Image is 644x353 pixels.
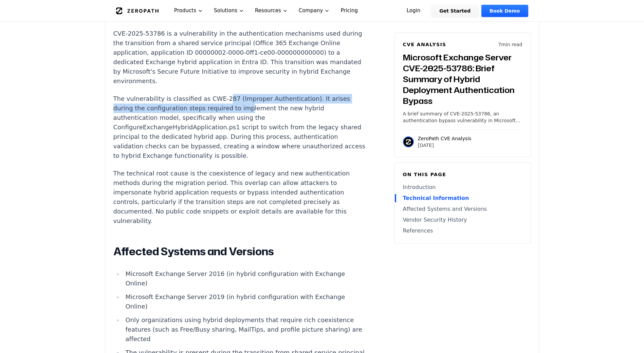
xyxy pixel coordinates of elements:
h3: Microsoft Exchange Server CVE-2025-53786: Brief Summary of Hybrid Deployment Authentication Bypass [403,52,522,106]
a: Login [399,5,429,17]
p: A brief summary of CVE-2025-53786, an authentication bypass vulnerability in Microsoft Exchange S... [403,110,522,124]
p: [DATE] [418,142,472,149]
img: ZeroPath CVE Analysis [403,136,414,147]
a: Vendor Security History [403,216,522,224]
a: Book Demo [481,5,528,17]
a: Introduction [403,183,522,191]
p: ZeroPath CVE Analysis [418,135,472,142]
p: 7 min read [498,41,522,48]
a: Technical Information [403,194,522,202]
h6: CVE Analysis [403,41,446,48]
a: Affected Systems and Versions [403,205,522,213]
a: Get Started [431,5,479,17]
li: Microsoft Exchange Server 2016 (in hybrid configuration with Exchange Online) [123,269,366,288]
p: CVE-2025-53786 is a vulnerability in the authentication mechanisms used during the transition fro... [113,29,366,86]
a: References [403,227,522,235]
p: The technical root cause is the coexistence of legacy and new authentication methods during the m... [113,169,366,226]
li: Microsoft Exchange Server 2019 (in hybrid configuration with Exchange Online) [123,292,366,311]
h6: On this page [403,171,522,178]
li: Only organizations using hybrid deployments that require rich coexistence features (such as Free/... [123,315,366,344]
p: The vulnerability is classified as CWE-287 (Improper Authentication). It arises during the config... [113,94,366,161]
h2: Affected Systems and Versions [113,245,366,258]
